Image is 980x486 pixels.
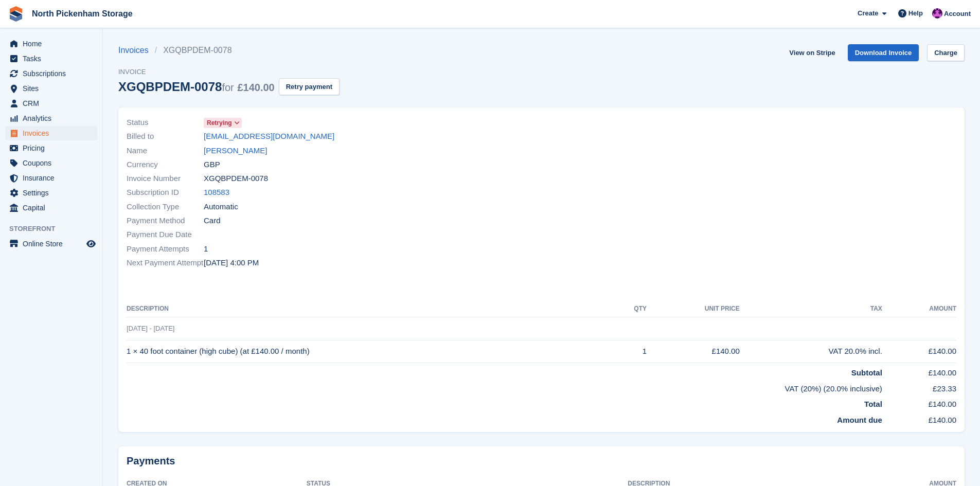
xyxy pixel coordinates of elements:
[5,171,97,185] a: menu
[5,237,97,251] a: menu
[882,394,956,410] td: £140.00
[740,346,882,357] div: VAT 20.0% incl.
[944,9,971,19] span: Account
[204,257,259,269] time: 2025-09-20 15:00:24 UTC
[23,96,84,111] span: CRM
[204,187,229,199] a: 108583
[127,159,204,171] span: Currency
[927,44,965,61] a: Charge
[23,201,84,215] span: Capital
[23,37,84,51] span: Home
[5,186,97,200] a: menu
[127,325,174,332] span: [DATE] - [DATE]
[127,201,204,213] span: Collection Type
[613,301,647,317] th: QTY
[5,111,97,125] a: menu
[23,66,84,81] span: Subscriptions
[23,51,84,66] span: Tasks
[204,243,208,255] span: 1
[127,257,204,269] span: Next Payment Attempt
[23,171,84,185] span: Insurance
[882,363,956,379] td: £140.00
[851,368,882,377] strong: Subtotal
[127,455,956,467] h2: Payments
[204,201,238,213] span: Automatic
[127,379,882,395] td: VAT (20%) (20.0% inclusive)
[5,141,97,155] a: menu
[204,159,220,171] span: GBP
[5,37,97,51] a: menu
[613,340,647,363] td: 1
[23,111,84,125] span: Analytics
[118,44,340,57] nav: breadcrumbs
[23,81,84,96] span: Sites
[127,243,204,255] span: Payment Attempts
[908,8,923,19] span: Help
[204,117,242,129] a: Retrying
[204,131,334,142] a: [EMAIL_ADDRESS][DOMAIN_NAME]
[864,400,882,408] strong: Total
[9,224,102,234] span: Storefront
[127,215,204,227] span: Payment Method
[5,96,97,111] a: menu
[23,156,84,170] span: Coupons
[882,301,956,317] th: Amount
[222,82,234,93] span: for
[740,301,882,317] th: Tax
[118,80,275,94] div: XGQBPDEM-0078
[118,67,340,77] span: Invoice
[848,44,919,61] a: Download Invoice
[28,5,137,22] a: North Pickenham Storage
[204,145,267,157] a: [PERSON_NAME]
[127,145,204,157] span: Name
[837,416,882,424] strong: Amount due
[23,237,84,251] span: Online Store
[127,301,613,317] th: Description
[858,8,878,19] span: Create
[5,81,97,96] a: menu
[882,340,956,363] td: £140.00
[127,131,204,142] span: Billed to
[8,6,24,22] img: stora-icon-8386f47178a22dfd0bd8f6a31ec36ba5ce8667c1dd55bd0f319d3a0aa187defe.svg
[5,156,97,170] a: menu
[127,173,204,185] span: Invoice Number
[5,126,97,140] a: menu
[85,238,97,250] a: Preview store
[127,187,204,199] span: Subscription ID
[5,66,97,81] a: menu
[5,201,97,215] a: menu
[118,44,155,57] a: Invoices
[127,229,204,241] span: Payment Due Date
[882,410,956,426] td: £140.00
[5,51,97,66] a: menu
[207,118,232,128] span: Retrying
[127,340,613,363] td: 1 × 40 foot container (high cube) (at £140.00 / month)
[127,117,204,129] span: Status
[23,186,84,200] span: Settings
[882,379,956,395] td: £23.33
[647,340,740,363] td: £140.00
[279,78,340,95] button: Retry payment
[932,8,942,19] img: James Gulliver
[237,82,274,93] span: £140.00
[23,141,84,155] span: Pricing
[785,44,839,61] a: View on Stripe
[23,126,84,140] span: Invoices
[647,301,740,317] th: Unit Price
[204,173,268,185] span: XGQBPDEM-0078
[204,215,221,227] span: Card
